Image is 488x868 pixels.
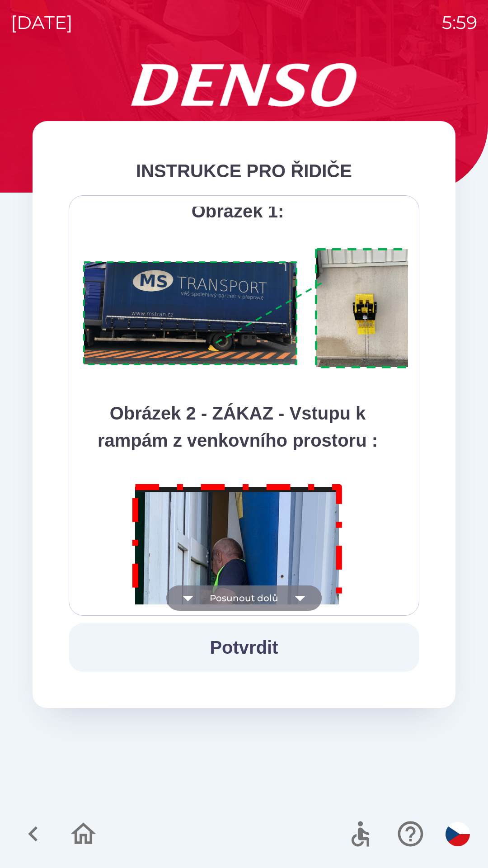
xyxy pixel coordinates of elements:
[446,822,470,846] img: cs flag
[11,9,73,36] p: [DATE]
[192,201,284,221] strong: Obrázek 1:
[69,623,419,672] button: Potvrdit
[69,157,419,184] div: INSTRUKCE PRO ŘIDIČE
[98,403,378,450] strong: Obrázek 2 - ZÁKAZ - Vstupu k rampám z venkovního prostoru :
[166,585,322,611] button: Posunout dolů
[122,472,353,804] img: M8MNayrTL6gAAAABJRU5ErkJggg==
[33,63,455,107] img: Logo
[80,243,431,374] img: A1ym8hFSA0ukAAAAAElFTkSuQmCC
[442,9,477,36] p: 5:59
